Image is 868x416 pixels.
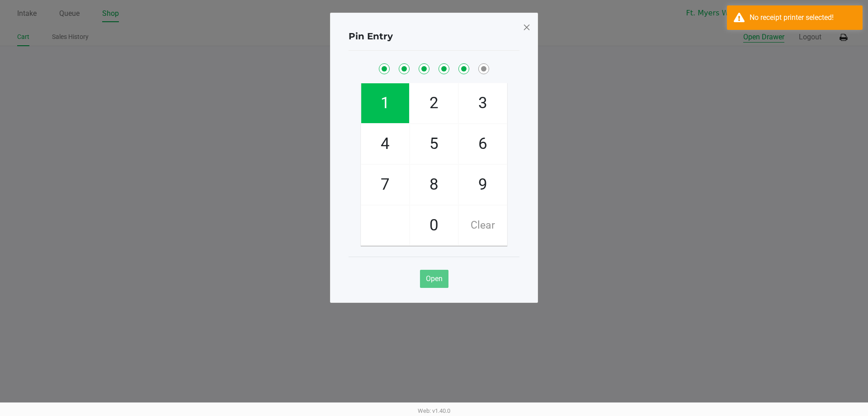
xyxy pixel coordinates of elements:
[410,124,458,164] span: 5
[459,124,507,164] span: 6
[459,165,507,205] span: 9
[410,83,458,123] span: 2
[750,12,856,23] div: No receipt printer selected!
[418,407,450,414] span: Web: v1.40.0
[361,83,409,123] span: 1
[459,206,507,245] span: Clear
[410,165,458,205] span: 8
[349,29,393,43] h4: Pin Entry
[459,83,507,123] span: 3
[410,206,458,245] span: 0
[361,165,409,205] span: 7
[361,124,409,164] span: 4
